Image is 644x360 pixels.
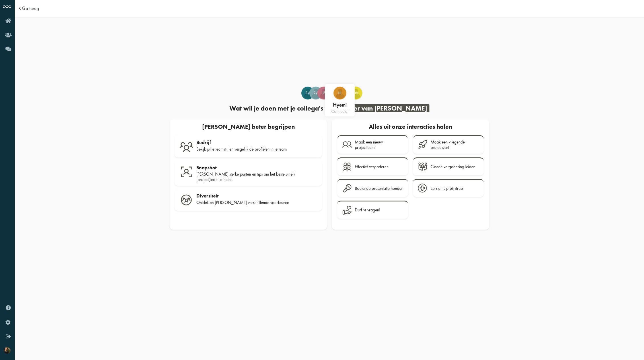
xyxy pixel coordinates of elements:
[196,200,317,205] div: Ontdek en [PERSON_NAME] verschillende voorkeuren
[431,140,479,150] div: Maak een vliegende projectstart
[413,157,484,176] a: Goede vergadering leiden
[22,6,39,11] a: Ga terug
[337,179,408,197] a: Boeiende presentatie houden
[174,135,322,158] a: Bedrijf Bekijk jullie teamstijl en vergelijk de profielen in je team
[413,179,484,197] a: Eerste hulp bij stress
[318,90,330,96] span: JB
[337,157,408,176] a: Effectief vergaderen
[328,102,352,108] div: Hyemi
[350,90,362,96] span: Dv
[431,164,475,169] div: Goede vergadering leiden
[337,135,408,154] a: Maak een nieuw projectteam
[174,190,322,211] a: Diversiteit Ontdek en [PERSON_NAME] verschillende voorkeuren
[328,109,352,114] div: connector
[431,186,463,191] div: Eerste hulp bij stress
[334,87,346,99] div: Hyemi
[174,161,322,186] a: Snapshot [PERSON_NAME] sterke punten en tips om het beste uit elk (project)team te halen
[301,87,314,99] div: Emiel
[196,172,317,182] div: [PERSON_NAME] sterke punten en tips om het beste uit elk (project)team te halen
[302,90,314,96] span: Ev
[355,164,388,169] div: Effectief vergaderen
[310,90,322,96] span: Rv
[196,193,317,199] div: Diversiteit
[196,140,317,145] div: Bedrijf
[196,165,317,170] div: Snapshot
[337,122,484,133] div: Alles uit onze interacties halen
[355,207,380,213] div: Durf te vragen!
[229,104,336,113] span: Wat wil je doen met je collega's van
[317,87,330,99] div: Janne
[172,122,325,133] div: [PERSON_NAME] beter begrijpen
[355,186,403,191] div: Boeiende presentatie houden
[309,87,322,99] div: Roos
[337,201,408,219] a: Durf te vragen!
[334,90,346,96] span: HL
[355,140,403,150] div: Maak een nieuw projectteam
[413,135,484,154] a: Maak een vliegende projectstart
[338,104,429,112] div: Atelier van [PERSON_NAME]
[196,147,317,152] div: Bekijk jullie teamstijl en vergelijk de profielen in je team
[349,87,362,99] div: Dave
